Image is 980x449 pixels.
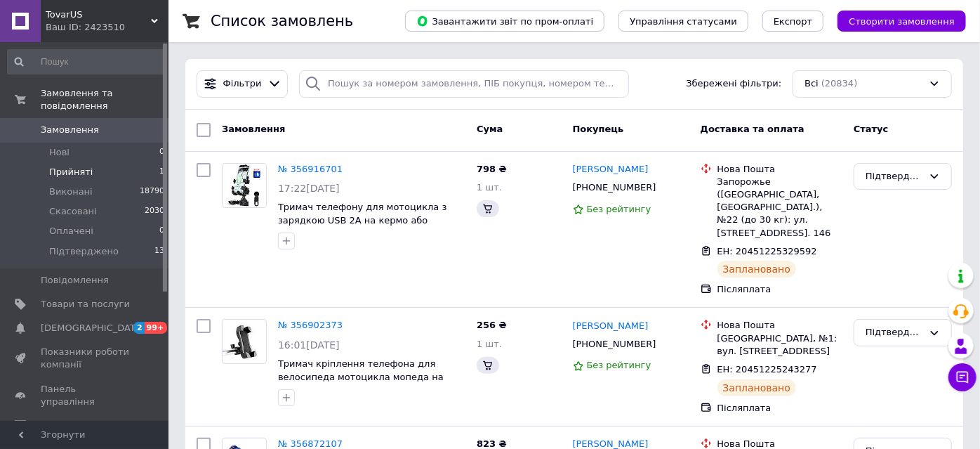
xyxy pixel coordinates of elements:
span: Товари та послуги [41,298,130,311]
span: ЕН: 20451225243277 [717,364,817,375]
span: Управління статусами [630,16,737,27]
div: Післяплата [717,283,842,296]
span: Підтверджено [49,245,119,258]
div: Заплановано [717,379,797,396]
span: [DEMOGRAPHIC_DATA] [41,322,145,334]
span: Всі [804,77,819,91]
span: Доставка та оплата [701,124,804,134]
div: [GEOGRAPHIC_DATA], №1: вул. [STREET_ADDRESS] [717,332,842,358]
button: Створити замовлення [837,11,966,32]
a: Тримач кріплення телефона для велосипеда мотоцикла мопеда на кермо [278,358,444,395]
a: Фото товару [222,163,267,208]
span: Замовлення [41,124,99,136]
h1: Список замовлень [211,13,353,30]
span: 823 ₴ [477,438,507,449]
span: Оплачені [49,225,93,237]
button: Завантажити звіт по пром-оплаті [405,11,604,32]
div: Підтверджено [866,325,923,340]
span: 0 [159,146,164,159]
span: Без рейтингу [587,360,651,370]
button: Чат з покупцем [948,363,976,391]
span: (20834) [821,78,858,89]
a: № 356916701 [278,164,343,174]
button: Управління статусами [618,11,748,32]
span: 2 [133,322,145,334]
span: 256 ₴ [477,320,507,330]
span: Cума [477,124,503,134]
a: [PERSON_NAME] [573,163,649,176]
span: Скасовані [49,205,97,218]
span: Повідомлення [41,274,109,287]
input: Пошук [7,49,166,74]
img: Фото товару [223,164,266,207]
span: Нові [49,146,69,159]
span: Замовлення [222,124,285,134]
span: Завантажити звіт по пром-оплаті [416,15,593,27]
span: TovarUS [46,8,151,21]
button: Експорт [762,11,824,32]
a: Фото товару [222,319,267,364]
span: Збережені фільтри: [686,77,781,91]
div: Запорожье ([GEOGRAPHIC_DATA], [GEOGRAPHIC_DATA].), №22 (до 30 кг): ул. [STREET_ADDRESS]. 146 [717,176,842,240]
img: Фото товару [223,324,266,360]
a: № 356872107 [278,438,343,449]
span: 13 [154,245,164,258]
span: 0 [159,225,164,237]
span: 18790 [140,186,164,198]
a: [PERSON_NAME] [573,320,649,333]
span: Статус [854,124,889,134]
span: Замовлення та повідомлення [41,87,168,112]
span: 17:22[DATE] [278,183,340,194]
span: 99+ [145,322,168,334]
span: Покупець [573,124,624,134]
span: 1 [159,166,164,178]
span: 2030 [145,205,164,218]
a: № 356902373 [278,320,343,330]
span: Виконані [49,186,93,198]
a: Створити замовлення [823,15,966,26]
span: Експорт [774,16,813,27]
span: Прийняті [49,166,93,178]
span: 16:01[DATE] [278,339,340,351]
div: [PHONE_NUMBER] [570,335,659,353]
span: 798 ₴ [477,164,507,174]
div: Ваш ID: 2423510 [46,21,168,34]
div: Заплановано [717,261,797,278]
div: Нова Пошта [717,319,842,332]
span: Створити замовлення [849,16,955,27]
input: Пошук за номером замовлення, ПІБ покупця, номером телефону, Email, номером накладної [299,70,628,98]
div: [PHONE_NUMBER] [570,178,659,197]
span: Показники роботи компанії [41,346,130,371]
div: Підтверджено [866,169,923,184]
span: 1 шт. [477,182,502,193]
span: Фільтри [223,77,262,91]
span: Відгуки [41,419,77,432]
span: Панель управління [41,383,130,408]
div: Післяплата [717,402,842,415]
a: Тримач телефону для мотоцикла з зарядкою USB 2А на кермо або дзеркало [278,202,447,238]
span: ЕН: 20451225329592 [717,246,817,256]
div: Нова Пошта [717,163,842,176]
span: Без рейтингу [587,204,651,214]
span: 1 шт. [477,339,502,349]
